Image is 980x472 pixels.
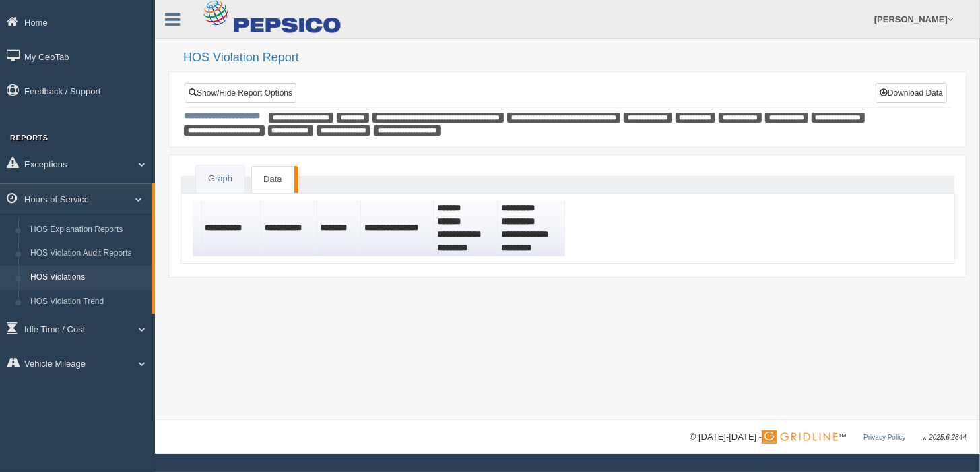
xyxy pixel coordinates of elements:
[24,290,152,314] a: HOS Violation Trend
[24,218,152,242] a: HOS Explanation Reports
[24,266,152,290] a: HOS Violations
[762,430,838,444] img: Gridline
[183,51,967,65] h2: HOS Violation Report
[876,83,947,103] button: Download Data
[24,241,152,266] a: HOS Violation Audit Reports
[185,83,296,103] a: Show/Hide Report Options
[251,166,294,193] a: Data
[923,434,967,441] span: v. 2025.6.2844
[196,165,244,193] a: Graph
[690,430,967,444] div: © [DATE]-[DATE] - ™
[863,434,905,441] a: Privacy Policy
